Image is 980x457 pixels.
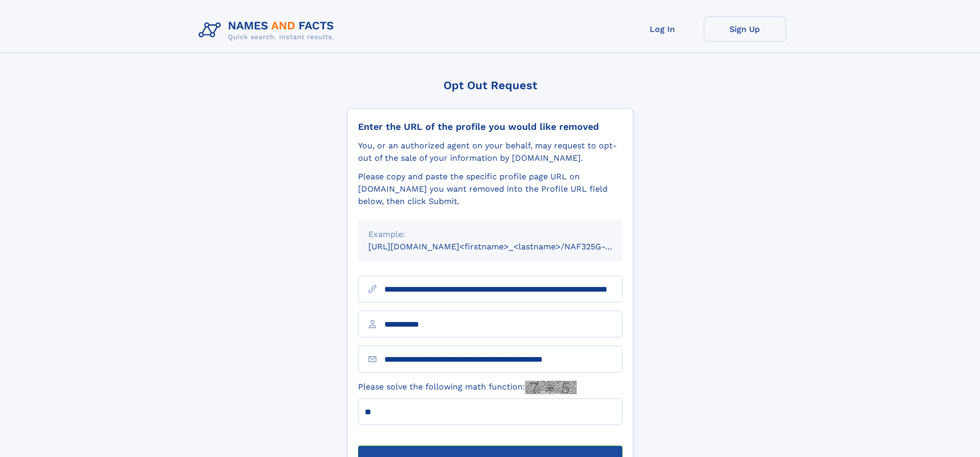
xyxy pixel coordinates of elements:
[358,140,622,164] div: You, or an authorized agent on your behalf, may request to opt-out of the sale of your informatio...
[368,228,612,241] div: Example:
[358,381,577,394] label: Please solve the following math function:
[358,171,622,208] div: Please copy and paste the specific profile page URL on [DOMAIN_NAME] you want removed into the Pr...
[358,121,622,132] div: Enter the URL of the profile you would like removed
[621,16,704,42] a: Log In
[194,16,343,44] img: Logo Names and Facts
[704,16,786,42] a: Sign Up
[368,242,642,251] small: [URL][DOMAIN_NAME]<firstname>_<lastname>/NAF325G-xxxxxxxx
[347,79,633,92] div: Opt Out Request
